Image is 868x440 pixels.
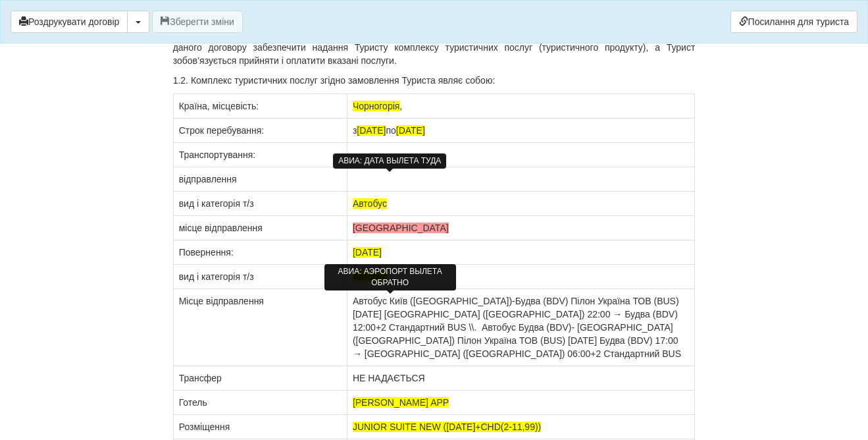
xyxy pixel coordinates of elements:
td: , [347,94,694,119]
td: відправлення [173,167,347,192]
td: Готель [173,391,347,415]
td: вид і категорія т/з [173,265,347,289]
td: Країна, місцевість: [173,94,347,119]
td: вид і категорія т/з [173,192,347,216]
div: АВИА: АЭРОПОРТ ВЫЛЕТА ОБРАТНО [324,264,456,290]
td: місце відправлення [173,216,347,240]
td: Місце відправлення [173,289,347,366]
span: [DATE] [396,125,425,136]
span: [DATE] [353,247,382,258]
td: з по [347,119,694,143]
button: Роздрукувати договір [11,11,128,33]
span: [GEOGRAPHIC_DATA] [353,223,449,233]
p: 1.2. Комплекс туристичних послуг згідно замовлення Туриста являє собою: [173,74,696,87]
td: Транспортування: [173,143,347,167]
span: [PERSON_NAME] APP [353,397,449,408]
td: Трансфер [173,366,347,391]
td: Автобус Київ ([GEOGRAPHIC_DATA])-Будва (BDV) Пілон Україна ТОВ (BUS) [DATE] [GEOGRAPHIC_DATA] ([G... [347,289,694,366]
a: Посилання для туриста [730,11,857,33]
div: АВИА: ДАТА ВЫЛЕТА ТУДА [333,153,446,169]
span: JUNIOR SUITE NEW ([DATE]+CHD(2-11,99)) [353,422,541,432]
td: Строк перебування: [173,119,347,143]
td: Розміщення [173,415,347,439]
span: Чорногорія [353,101,399,111]
td: НЕ НАДАЄТЬСЯ [347,366,694,391]
span: [DATE] [357,125,386,136]
td: Повернення: [173,240,347,265]
span: Автобус [353,198,387,209]
button: Зберегти зміни [152,11,243,33]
